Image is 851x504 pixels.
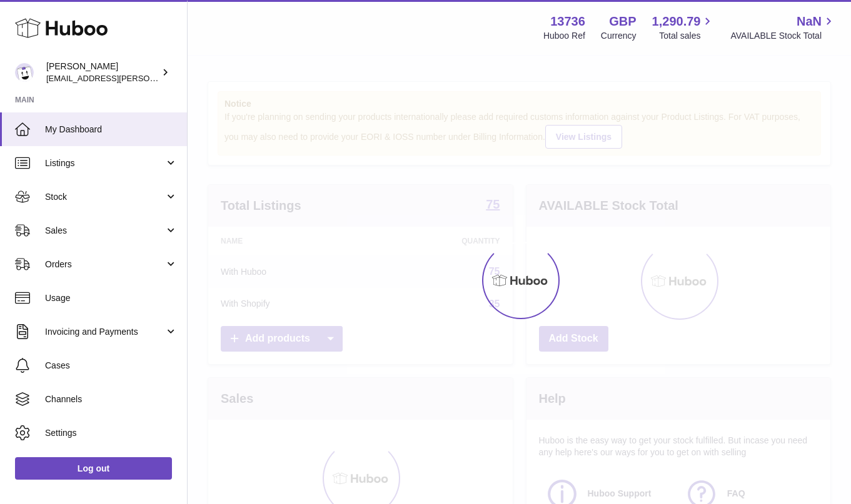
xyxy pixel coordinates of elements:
span: [EMAIL_ADDRESS][PERSON_NAME][DOMAIN_NAME] [46,73,251,83]
span: Orders [45,259,164,270]
span: NaN [797,13,822,30]
span: Listings [45,157,164,169]
img: horia@orea.uk [15,63,34,82]
strong: 13736 [550,13,585,30]
strong: GBP [609,13,636,30]
span: Invoicing and Payments [45,326,164,338]
a: NaN AVAILABLE Stock Total [730,13,836,42]
span: AVAILABLE Stock Total [730,30,836,42]
div: Currency [601,30,637,42]
span: My Dashboard [45,124,178,136]
span: 1,290.79 [652,13,701,30]
div: [PERSON_NAME] [46,61,159,84]
span: Channels [45,393,178,405]
span: Total sales [659,30,715,42]
span: Settings [45,427,178,439]
div: Huboo Ref [543,30,585,42]
span: Stock [45,191,164,203]
span: Cases [45,360,178,372]
a: Log out [15,457,172,480]
span: Sales [45,225,164,237]
a: 1,290.79 Total sales [652,13,715,42]
span: Usage [45,292,178,304]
